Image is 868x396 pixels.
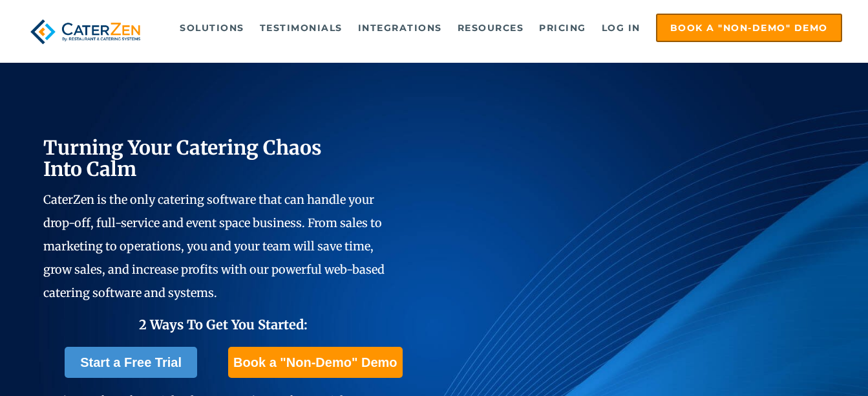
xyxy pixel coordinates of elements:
a: Start a Free Trial [65,347,197,378]
iframe: Help widget launcher [753,346,854,382]
span: CaterZen is the only catering software that can handle your drop-off, full-service and event spac... [43,192,385,300]
a: Log in [595,15,647,41]
a: Solutions [173,15,251,41]
a: Integrations [352,15,449,41]
a: Testimonials [253,15,349,41]
span: Turning Your Catering Chaos Into Calm [43,135,322,181]
img: caterzen [26,14,144,50]
span: 2 Ways To Get You Started: [139,316,308,333]
a: Resources [451,15,531,41]
a: Book a "Non-Demo" Demo [656,14,842,42]
a: Book a "Non-Demo" Demo [228,347,402,378]
div: Navigation Menu [165,14,842,42]
a: Pricing [533,15,593,41]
